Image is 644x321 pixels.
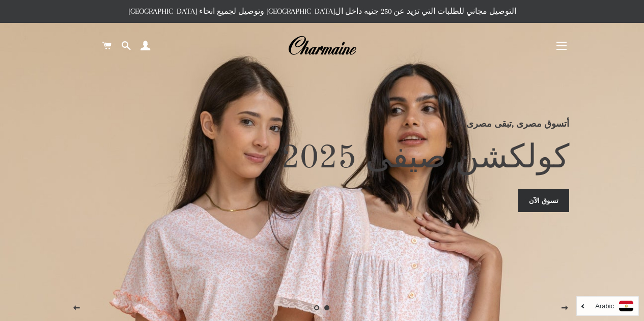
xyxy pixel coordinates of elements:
a: الصفحه 1current [322,303,332,313]
button: الصفحه التالية [552,296,577,321]
p: أتسوق مصرى ,تبقى مصرى [75,116,569,131]
a: Arabic [582,301,633,311]
a: تحميل الصور 2 [312,303,322,313]
i: Arabic [595,303,614,309]
h2: كولكشن صيفى 2025 [75,138,569,179]
button: الصفحه السابقة [64,296,89,321]
a: تسوق الآن [518,189,569,212]
img: Charmaine Egypt [288,35,356,57]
